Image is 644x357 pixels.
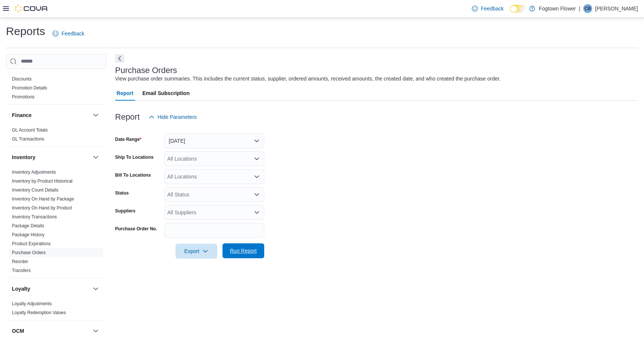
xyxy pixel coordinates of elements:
[115,136,142,142] label: Date Range
[146,110,200,124] button: Hide Parameters
[12,94,35,99] a: Promotions
[12,232,44,238] span: Package History
[12,250,46,255] a: Purchase Orders
[158,113,197,121] span: Hide Parameters
[12,259,28,264] a: Reorder
[510,5,525,13] input: Dark Mode
[12,223,44,228] a: Package Details
[12,285,90,293] button: Loyalty
[583,4,592,13] div: Conor Bill
[12,310,66,315] a: Loyalty Redemption Values
[91,284,100,293] button: Loyalty
[115,226,157,232] label: Purchase Order No.
[115,66,177,75] h3: Purchase Orders
[115,54,124,63] button: Next
[6,24,45,39] h1: Reports
[91,111,100,120] button: Finance
[12,205,72,211] a: Inventory On Hand by Product
[12,214,57,220] span: Inventory Transactions
[12,301,52,307] span: Loyalty Adjustments
[12,232,44,237] a: Package History
[12,327,24,335] h3: OCM
[117,86,133,101] span: Report
[115,113,140,121] h3: Report
[91,326,100,335] button: OCM
[164,133,264,148] button: [DATE]
[12,285,30,293] h3: Loyalty
[12,154,35,161] h3: Inventory
[6,75,106,104] div: Discounts & Promotions
[50,26,87,41] a: Feedback
[115,75,501,83] div: View purchase order summaries. This includes the current status, supplier, ordered amounts, recei...
[222,243,264,258] button: Run Report
[176,244,217,259] button: Export
[12,111,32,119] h3: Finance
[12,169,56,175] span: Inventory Adjustments
[585,4,591,13] span: CB
[12,327,90,335] button: OCM
[12,250,46,256] span: Purchase Orders
[115,172,151,178] label: Bill To Locations
[12,127,48,133] span: GL Account Totals
[12,187,59,193] span: Inventory Count Details
[12,94,35,100] span: Promotions
[254,174,260,180] button: Open list of options
[254,156,260,162] button: Open list of options
[6,168,106,278] div: Inventory
[539,4,576,13] p: Fogtown Flower
[579,4,580,13] p: |
[142,86,190,101] span: Email Subscription
[12,187,59,193] a: Inventory Count Details
[254,209,260,215] button: Open list of options
[12,85,47,91] a: Promotion Details
[12,241,51,246] a: Product Expirations
[12,76,32,82] a: Discounts
[12,127,48,133] a: GL Account Totals
[469,1,506,16] a: Feedback
[61,30,84,37] span: Feedback
[12,178,73,184] a: Inventory by Product Historical
[12,196,74,202] a: Inventory On Hand by Package
[115,190,129,196] label: Status
[12,214,57,219] a: Inventory Transactions
[6,126,106,146] div: Finance
[481,5,503,12] span: Feedback
[15,5,48,12] img: Cova
[6,299,106,320] div: Loyalty
[12,154,90,161] button: Inventory
[91,153,100,162] button: Inventory
[12,170,56,175] a: Inventory Adjustments
[12,268,31,273] a: Transfers
[12,268,31,274] span: Transfers
[12,301,52,306] a: Loyalty Adjustments
[12,111,90,119] button: Finance
[12,136,44,142] a: GL Transactions
[12,76,32,82] span: Discounts
[180,244,213,259] span: Export
[595,4,638,13] p: [PERSON_NAME]
[115,154,154,160] label: Ship To Locations
[230,247,257,255] span: Run Report
[115,208,136,214] label: Suppliers
[254,192,260,198] button: Open list of options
